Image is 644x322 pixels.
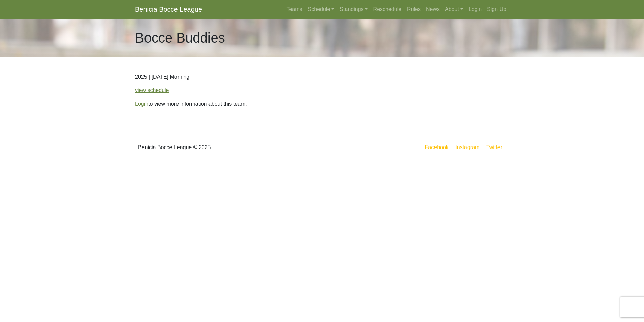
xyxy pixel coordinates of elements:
a: Standings [337,3,370,16]
a: News [423,3,442,16]
a: Facebook [424,143,450,152]
a: Login [135,101,148,107]
a: Sign Up [484,3,509,16]
a: Reschedule [371,3,405,16]
a: view schedule [135,87,169,93]
a: About [442,3,466,16]
a: Instagram [454,143,481,152]
p: 2025 | [DATE] Morning [135,73,509,81]
div: Benicia Bocce League © 2025 [130,135,322,160]
a: Login [466,3,484,16]
h1: Bocce Buddies [135,30,225,46]
a: Teams [284,3,305,16]
a: Benicia Bocce League [135,3,202,16]
a: Schedule [305,3,337,16]
p: to view more information about this team. [135,100,509,108]
a: Twitter [485,143,508,152]
a: Rules [404,3,423,16]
